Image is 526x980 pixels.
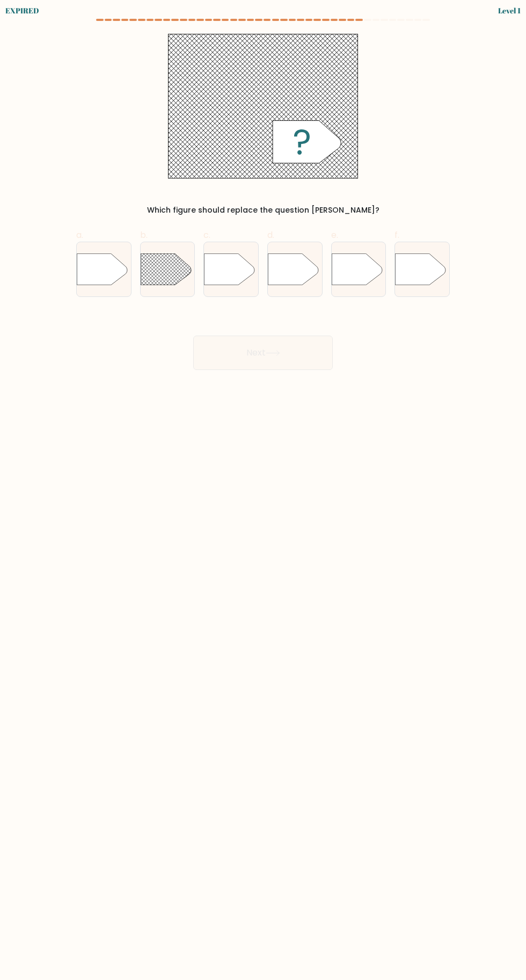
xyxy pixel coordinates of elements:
[394,229,399,241] span: f.
[5,5,39,16] div: EXPIRED
[203,229,210,241] span: c.
[498,5,521,16] div: Level 1
[267,229,274,241] span: d.
[76,229,83,241] span: a.
[140,229,148,241] span: b.
[331,229,338,241] span: e.
[83,205,443,216] div: Which figure should replace the question [PERSON_NAME]?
